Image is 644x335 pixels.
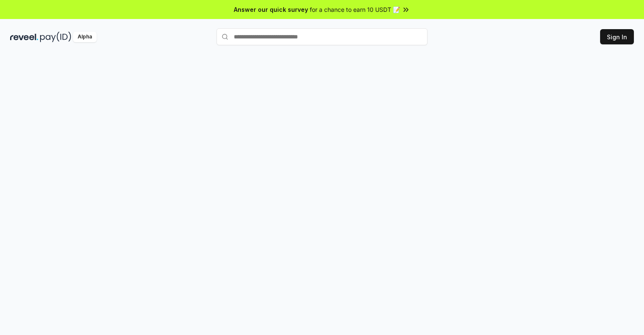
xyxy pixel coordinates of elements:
[73,32,97,42] div: Alpha
[310,5,400,14] span: for a chance to earn 10 USDT 📝
[234,5,308,14] span: Answer our quick survey
[40,32,71,42] img: pay_id
[600,29,634,44] button: Sign In
[10,32,38,42] img: reveel_dark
